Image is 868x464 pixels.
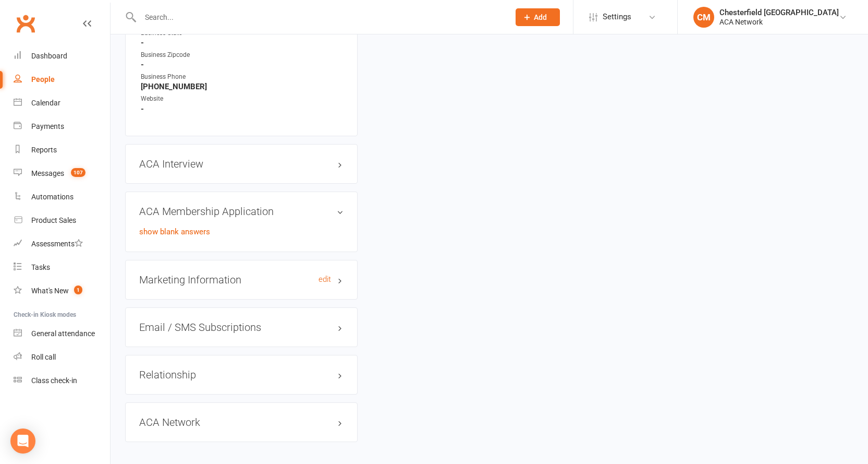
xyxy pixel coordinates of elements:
[139,369,344,380] h3: Relationship
[14,209,110,232] a: Product Sales
[139,322,344,333] h3: Email / SMS Subscriptions
[14,346,110,369] a: Roll call
[139,417,344,428] h3: ACA Network
[31,263,50,271] div: Tasks
[14,91,110,115] a: Calendar
[10,429,35,454] div: Open Intercom Messenger
[141,72,227,82] div: Business Phone
[31,353,56,361] div: Roll call
[719,8,839,17] div: Chesterfield [GEOGRAPHIC_DATA]
[31,193,74,201] div: Automations
[14,162,110,185] a: Messages 107
[139,227,210,236] a: show blank answers
[14,185,110,209] a: Automations
[14,138,110,162] a: Reports
[71,168,85,177] span: 107
[141,94,227,104] div: Website
[31,329,95,338] div: General attendance
[31,287,69,295] div: What's New
[534,13,547,21] span: Add
[139,274,344,285] h3: Marketing Information
[603,5,631,29] span: Settings
[31,169,64,177] div: Messages
[139,206,344,217] h3: ACA Membership Application
[14,369,110,392] a: Class kiosk mode
[137,10,502,25] input: Search...
[31,216,76,224] div: Product Sales
[31,52,67,60] div: Dashboard
[14,68,110,91] a: People
[141,82,344,91] strong: [PHONE_NUMBER]
[139,158,344,170] h3: ACA Interview
[31,75,55,84] div: People
[31,122,64,130] div: Payments
[141,38,344,47] strong: -
[141,104,344,114] strong: -
[14,322,110,346] a: General attendance kiosk mode
[141,50,227,60] div: Business Zipcode
[141,60,344,69] strong: -
[319,275,331,284] a: edit
[31,99,60,107] div: Calendar
[14,232,110,256] a: Assessments
[31,146,57,154] div: Reports
[31,376,77,385] div: Class check-in
[14,279,110,303] a: What's New1
[719,17,839,27] div: ACA Network
[14,256,110,279] a: Tasks
[74,285,82,294] span: 1
[13,10,39,37] a: Clubworx
[693,7,714,28] div: CM
[14,115,110,138] a: Payments
[516,8,560,26] button: Add
[14,44,110,68] a: Dashboard
[31,240,83,248] div: Assessments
